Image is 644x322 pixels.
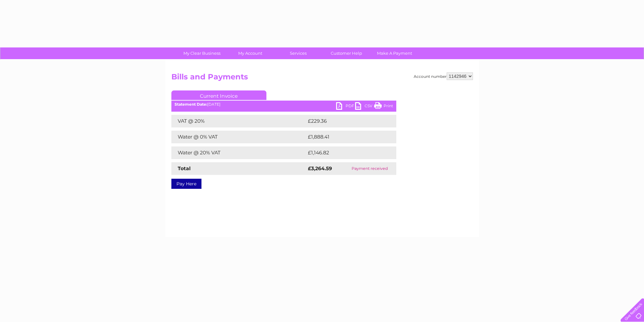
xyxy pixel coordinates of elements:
[336,102,355,111] a: PDF
[171,146,306,159] td: Water @ 20% VAT
[374,102,393,111] a: Print
[355,102,374,111] a: CSV
[320,47,373,59] a: Customer Help
[306,115,385,127] td: £229.36
[306,131,386,143] td: £1,888.41
[414,72,473,80] div: Account number
[343,162,396,175] td: Payment received
[272,47,324,59] a: Services
[368,47,421,59] a: Make A Payment
[171,72,473,84] h2: Bills and Payments
[308,165,332,171] strong: £3,264.59
[178,165,191,171] strong: Total
[171,131,306,143] td: Water @ 0% VAT
[171,115,306,127] td: VAT @ 20%
[171,90,266,100] a: Current Invoice
[171,179,201,189] a: Pay Here
[224,47,276,59] a: My Account
[176,47,228,59] a: My Clear Business
[175,102,207,107] b: Statement Date:
[306,146,386,159] td: £1,146.82
[171,102,396,107] div: [DATE]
